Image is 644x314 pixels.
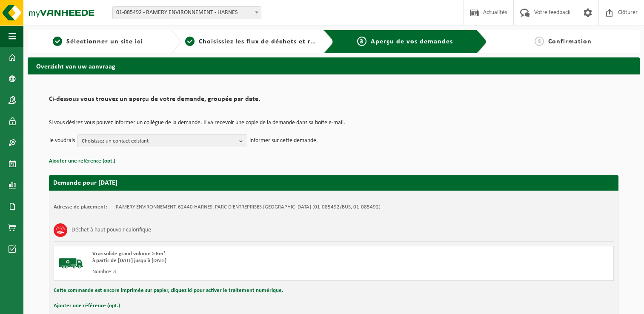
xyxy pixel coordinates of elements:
p: Je voudrais [49,134,75,147]
span: Choisissiez les flux de déchets et récipients [199,38,341,45]
button: Choisissez un contact existant [77,134,247,147]
span: Confirmation [548,38,592,45]
button: Ajouter une référence (opt.) [49,156,115,167]
span: 2 [185,37,195,46]
img: BL-SO-LV.png [58,251,84,276]
button: Ajouter une référence (opt.) [54,300,120,311]
span: Choisissez un contact existant [82,135,236,148]
span: 4 [535,37,544,46]
a: 2Choisissiez les flux de déchets et récipients [185,37,317,47]
p: informer sur cette demande. [249,134,318,147]
strong: Adresse de placement: [54,204,107,210]
a: 1Sélectionner un site ici [32,37,164,47]
span: Sélectionner un site ici [66,38,143,45]
span: 01-085492 - RAMERY ENVIRONNEMENT - HARNES [112,6,261,19]
span: 1 [53,37,62,46]
span: 3 [357,37,366,46]
p: Si vous désirez vous pouvez informer un collègue de la demande. Il va recevoir une copie de la de... [49,120,618,126]
button: Cette commande est encore imprimée sur papier, cliquez ici pour activer le traitement numérique. [54,285,283,296]
td: RAMERY ENVIRONNEMENT, 62440 HARNES, PARC D'ENTREPRISES [GEOGRAPHIC_DATA] (01-085492/BUS, 01-085492) [116,204,381,211]
h2: Overzicht van uw aanvraag [28,57,640,74]
h2: Ci-dessous vous trouvez un aperçu de votre demande, groupée par date. [49,96,618,107]
span: Vrac solide grand volume > 6m³ [92,251,165,257]
div: Nombre: 3 [92,268,368,275]
span: 01-085492 - RAMERY ENVIRONNEMENT - HARNES [113,7,261,19]
h3: Déchet à haut pouvoir calorifique [72,223,151,237]
strong: Demande pour [DATE] [53,180,117,186]
span: Aperçu de vos demandes [371,38,453,45]
strong: à partir de [DATE] jusqu'à [DATE] [92,258,166,263]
